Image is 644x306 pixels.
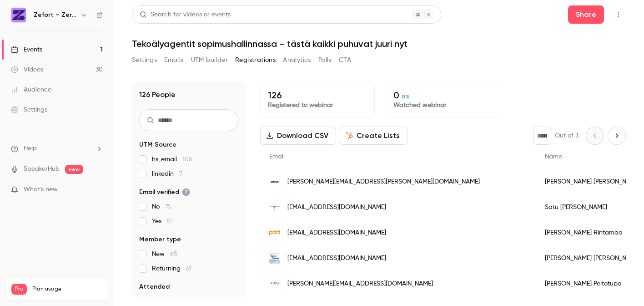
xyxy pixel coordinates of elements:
[152,202,171,211] span: No
[152,217,173,226] span: Yes
[152,155,192,164] span: hs_email
[11,144,103,153] li: help-dropdown-opener
[269,202,280,213] img: csc.fi
[152,264,191,273] span: Returning
[191,53,228,67] button: UTM builder
[283,53,311,67] button: Analytics
[11,8,26,22] img: Zefort – Zero-Effort Contract Management
[268,90,367,101] p: 126
[152,250,177,259] span: New
[92,186,103,194] iframe: Noticeable Trigger
[402,93,410,100] span: 0 %
[139,89,176,100] h1: 126 People
[34,10,76,20] h6: Zefort – Zero-Effort Contract Management
[545,153,562,160] span: Name
[24,185,58,194] span: What's new
[287,177,480,187] span: [PERSON_NAME][EMAIL_ADDRESS][PERSON_NAME][DOMAIN_NAME]
[179,171,182,177] span: 7
[340,127,408,145] button: Create Lists
[260,127,336,145] button: Download CSV
[287,279,433,289] span: [PERSON_NAME][EMAIL_ADDRESS][DOMAIN_NAME]
[269,278,280,289] img: atria.com
[11,45,42,54] div: Events
[11,284,27,295] span: Pro
[339,53,351,67] button: CTA
[318,53,332,67] button: Polls
[164,53,183,67] button: Emails
[167,218,173,224] span: 51
[11,105,47,114] div: Settings
[165,204,171,210] span: 75
[393,101,493,110] p: Watched webinar
[132,53,157,67] button: Settings
[269,176,280,187] img: citrus.fi
[152,169,182,178] span: linkedin
[65,165,83,174] span: new
[287,228,386,238] span: [EMAIL_ADDRESS][DOMAIN_NAME]
[608,127,626,145] button: Next page
[32,286,102,293] span: Plan usage
[269,253,280,264] img: sssoy.fi
[170,251,177,257] span: 65
[269,230,280,235] img: posti.com
[139,140,176,149] span: UTM Source
[139,188,190,197] span: Email verified
[235,53,276,67] button: Registrations
[186,265,191,272] span: 61
[11,65,43,74] div: Videos
[393,90,493,101] p: 0
[24,144,37,153] span: Help
[24,164,60,174] a: SpeakerHub
[269,153,285,160] span: Email
[11,85,51,94] div: Audience
[287,254,386,263] span: [EMAIL_ADDRESS][DOMAIN_NAME]
[182,156,192,163] span: 106
[140,10,231,20] div: Search for videos or events
[287,203,386,212] span: [EMAIL_ADDRESS][DOMAIN_NAME]
[555,131,579,140] p: Out of 3
[568,5,604,24] button: Share
[132,38,626,49] h1: Tekoälyagentit sopimushallinnassa – tästä kaikki puhuvat juuri nyt
[139,282,170,291] span: Attended
[139,235,181,244] span: Member type
[268,101,367,110] p: Registered to webinar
